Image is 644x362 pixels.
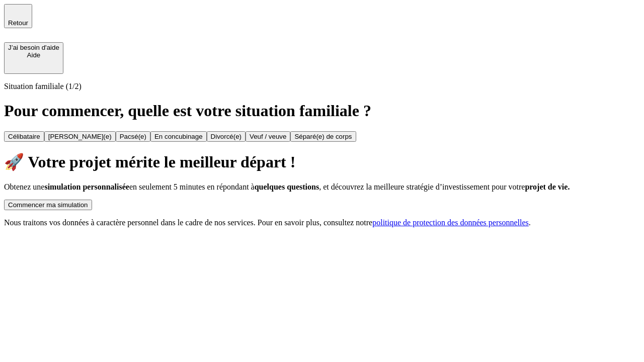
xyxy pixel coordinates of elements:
[4,218,372,227] span: Nous traitons vos données à caractère personnel dans le cadre de nos services. Pour en savoir plu...
[372,218,529,227] a: politique de protection des données personnelles
[129,183,255,191] span: en seulement 5 minutes en répondant à
[4,183,44,191] span: Obtenez une
[529,218,531,227] span: .
[44,183,129,191] span: simulation personnalisée
[255,183,319,191] span: quelques questions
[525,183,570,191] span: projet de vie.
[4,200,92,210] button: Commencer ma simulation
[319,183,525,191] span: , et découvrez la meilleure stratégie d’investissement pour votre
[4,152,640,171] h1: 🚀 Votre projet mérite le meilleur départ !
[8,201,88,209] div: Commencer ma simulation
